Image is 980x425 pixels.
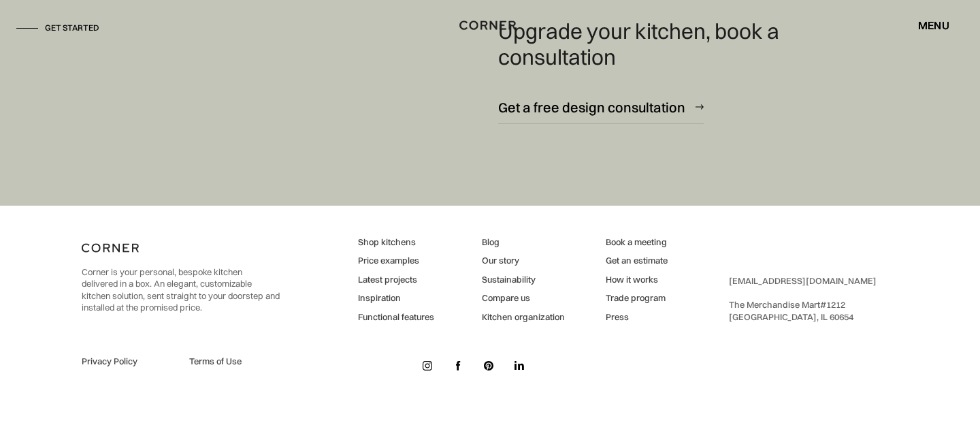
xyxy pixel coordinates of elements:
[606,292,668,304] a: Trade program
[606,255,668,267] a: Get an estimate
[358,311,434,324] a: Functional features
[729,275,877,286] a: [EMAIL_ADDRESS][DOMAIN_NAME]
[606,274,668,286] a: How it works
[606,311,668,324] a: Press
[358,255,434,267] a: Price examples
[358,274,434,286] a: Latest projects
[606,236,668,249] a: Book a meeting
[482,236,565,249] a: Blog
[482,255,565,267] a: Our story
[189,356,280,368] a: Terms of Use
[918,20,949,31] div: menu
[482,311,565,324] a: Kitchen organization
[904,14,949,37] div: menu
[358,292,434,304] a: Inspiration
[82,356,173,368] a: Privacy Policy
[358,236,434,249] a: Shop kitchens
[498,18,814,70] h4: Upgrade your kitchen, book a consultation
[82,266,280,314] p: Corner is your personal, bespoke kitchen delivered in a box. An elegant, customizable kitchen sol...
[482,292,565,304] a: Compare us
[482,274,565,286] a: Sustainability
[498,91,704,124] a: Get a free design consultation
[458,16,522,34] a: home
[729,275,877,323] div: ‍ The Merchandise Mart #1212 ‍ [GEOGRAPHIC_DATA], IL 60654
[498,98,685,116] div: Get a free design consultation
